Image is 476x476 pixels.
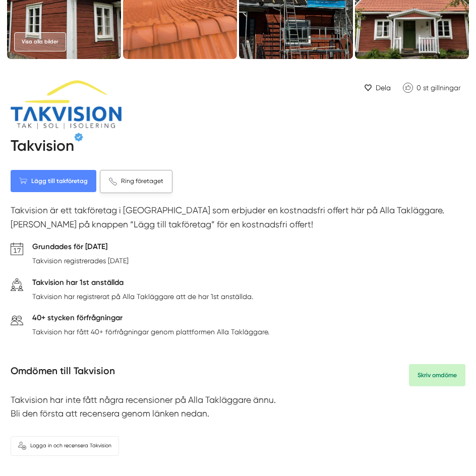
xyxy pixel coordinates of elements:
[32,291,253,302] p: Takvision har registrerat på Alla Takläggare att de har 1st anställda.
[11,204,465,236] p: Takvision är ett takföretag i [GEOGRAPHIC_DATA] som erbjuder en kostnadsfri offert här på Alla Ta...
[398,80,465,95] a: Klicka för att gilla Takvision
[409,364,465,386] a: Skriv omdöme
[11,136,74,159] h1: Takvision
[11,393,465,426] p: Takvision har inte fått några recensioner på Alla Takläggare ännu. Bli den första att recensera g...
[32,241,129,255] h5: Grundades för [DATE]
[32,326,269,337] p: Takvision har fått 40+ förfrågningar genom plattformen Alla Takläggare.
[376,82,391,93] span: Dela
[32,312,269,326] h5: 40+ stycken förfrågningar
[416,84,421,92] span: 0
[361,80,394,95] a: Dela
[11,436,119,456] a: Logga in och recensera Takvision
[14,32,66,52] a: Visa alla bilder
[32,277,253,291] h5: Takvision har 1st anställda
[11,80,122,129] img: Takvision logotyp
[30,442,111,450] span: Logga in och recensera Takvision
[11,364,115,382] h3: Omdömen till Takvision
[423,84,460,92] span: st gillningar
[32,255,129,266] p: Takvision registrerades [DATE]
[11,170,96,192] : Lägg till takföretag
[100,170,172,193] a: Ring företaget
[121,176,163,187] span: Ring företaget
[74,133,83,142] span: Verifierat av Anton Westerlund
